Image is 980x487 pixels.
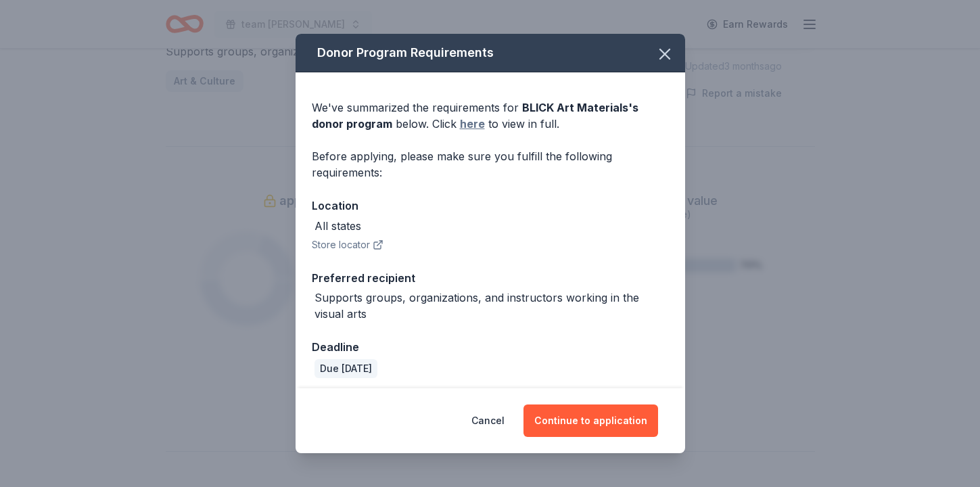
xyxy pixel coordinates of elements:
button: Store locator [312,237,383,253]
div: Supports groups, organizations, and instructors working in the visual arts [314,289,669,322]
div: All states [314,218,361,234]
a: here [460,116,485,132]
div: Due [DATE] [314,359,377,378]
div: Before applying, please make sure you fulfill the following requirements: [312,148,669,181]
button: Continue to application [523,404,658,437]
div: Preferred recipient [312,269,669,287]
div: Location [312,197,669,214]
button: Cancel [471,404,505,437]
div: Donor Program Requirements [296,34,685,72]
div: Deadline [312,338,669,356]
div: We've summarized the requirements for below. Click to view in full. [312,99,669,132]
